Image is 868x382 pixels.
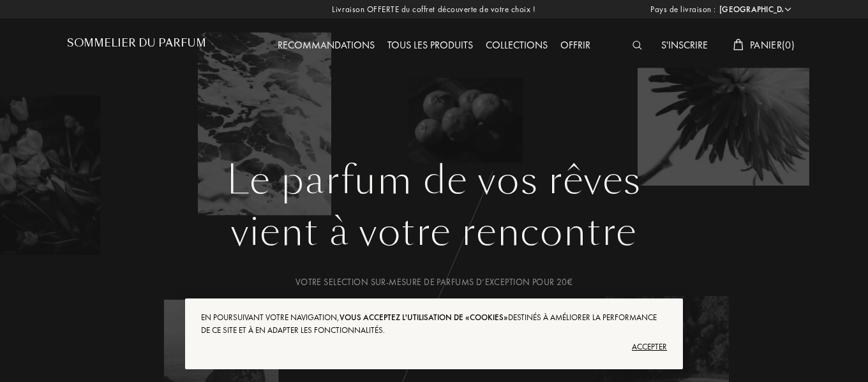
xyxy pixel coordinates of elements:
span: Pays de livraison : [650,3,716,16]
a: Collections [479,38,554,52]
div: Votre selection sur-mesure de parfums d’exception pour 20€ [77,275,791,289]
span: vous acceptez l'utilisation de «cookies» [340,312,508,323]
div: En poursuivant votre navigation, destinés à améliorer la performance de ce site et à en adapter l... [201,311,667,337]
h1: Le parfum de vos rêves [77,158,791,203]
div: S'inscrire [655,38,714,54]
div: Offrir [554,38,597,54]
a: Sommelier du Parfum [67,37,206,54]
img: search_icn_white.svg [632,41,642,50]
h1: Sommelier du Parfum [67,37,206,49]
a: S'inscrire [655,38,714,52]
div: Tous les produits [381,38,479,54]
img: cart_white.svg [733,39,744,50]
div: Collections [479,38,554,54]
a: Recommandations [271,38,381,52]
div: Accepter [201,337,667,357]
a: Tous les produits [381,38,479,52]
div: vient à votre rencontre [77,203,791,261]
span: Panier ( 0 ) [750,38,795,52]
img: image-01-01.jpg [5,5,117,117]
div: Recommandations [271,38,381,54]
a: Offrir [554,38,597,52]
